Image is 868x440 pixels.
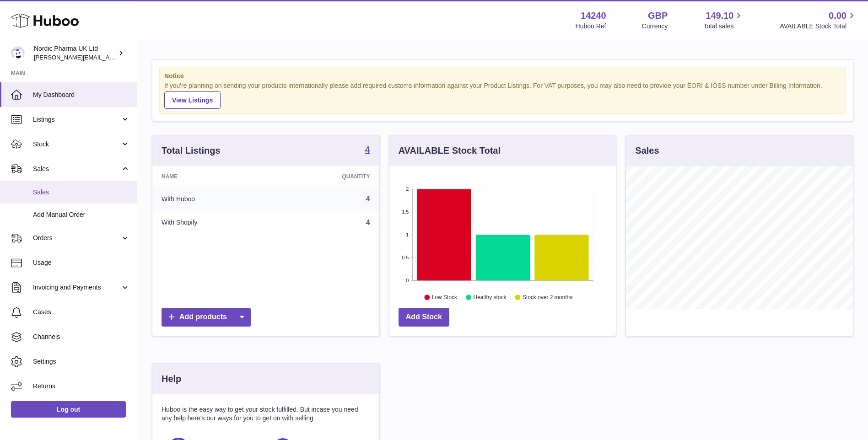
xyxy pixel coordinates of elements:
span: Orders [33,234,120,242]
td: With Huboo [152,187,275,211]
text: 2 [406,186,409,192]
span: Usage [33,258,130,267]
span: Sales [33,188,130,197]
td: With Shopify [152,211,275,235]
span: Returns [33,382,130,391]
span: Listings [33,115,120,124]
strong: 14240 [581,10,606,22]
text: 0.5 [402,255,409,260]
span: Stock [33,140,120,149]
a: Add Stock [399,308,449,327]
span: [PERSON_NAME][EMAIL_ADDRESS][DOMAIN_NAME] [34,54,183,61]
span: AVAILABLE Stock Total [780,22,857,31]
strong: 4 [365,145,370,154]
h3: Total Listings [162,145,221,157]
text: Healthy stock [473,294,507,300]
h3: Sales [635,145,659,157]
text: 1 [406,232,409,237]
h3: AVAILABLE Stock Total [399,145,501,157]
img: joe.plant@parapharmdev.com [11,46,25,60]
a: View Listings [164,91,221,109]
strong: Notice [164,72,841,80]
text: 0 [406,278,409,283]
span: Add Manual Order [33,210,130,219]
text: 1.5 [402,209,409,215]
span: My Dashboard [33,91,130,99]
a: Log out [11,401,126,418]
span: Sales [33,165,120,173]
a: 4 [365,145,370,156]
div: Nordic Pharma UK Ltd [34,44,116,62]
a: 0.00 AVAILABLE Stock Total [780,10,857,31]
span: 149.10 [706,10,733,22]
th: Quantity [275,166,379,187]
p: Huboo is the easy way to get your stock fulfilled. But incase you need any help here's our ways f... [162,405,370,423]
div: Currency [642,22,668,31]
a: 4 [366,195,370,203]
span: 0.00 [829,10,846,22]
span: Total sales [703,22,744,31]
th: Name [152,166,275,187]
div: Huboo Ref [576,22,606,31]
a: 149.10 Total sales [703,10,744,31]
strong: GBP [648,10,668,22]
a: Add products [162,308,251,327]
span: Channels [33,333,130,341]
div: If you're planning on sending your products internationally please add required customs informati... [164,81,841,109]
span: Invoicing and Payments [33,283,120,292]
text: Stock over 2 months [523,294,572,300]
span: Settings [33,357,130,366]
text: Low Stock [432,294,458,300]
h3: Help [162,373,181,385]
span: Cases [33,308,130,317]
a: 4 [366,219,370,226]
